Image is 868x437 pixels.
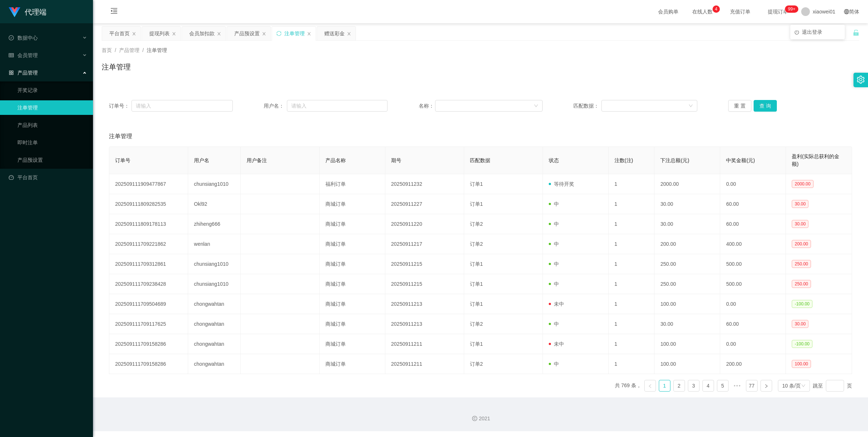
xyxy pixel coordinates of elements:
[720,174,786,194] td: 0.00
[717,380,729,392] li: 5
[785,5,798,13] sup: 1175
[654,314,720,334] td: 30.00
[615,157,633,163] span: 注数(注)
[764,9,792,14] span: 提现订单
[654,294,720,314] td: 100.00
[188,354,241,374] td: chongwahtan
[324,27,345,40] div: 赠送彩金
[609,234,655,254] td: 1
[792,240,811,248] span: 200.00
[9,35,38,41] span: 数据中心
[857,76,865,84] i: 图标: setting
[609,314,655,334] td: 1
[17,118,87,132] a: 产品列表
[385,274,464,294] td: 20250911215
[385,314,464,334] td: 20250911213
[109,194,188,214] td: 202509111809282535
[320,194,385,214] td: 商城订单
[131,100,233,112] input: 请输入
[654,254,720,274] td: 250.00
[132,32,136,36] i: 图标: close
[262,32,266,36] i: 图标: close
[795,30,799,35] i: 图标: poweroff
[320,274,385,294] td: 商城订单
[720,194,786,214] td: 60.00
[792,220,808,228] span: 30.00
[320,334,385,354] td: 商城订单
[720,314,786,334] td: 60.00
[264,102,287,110] span: 用户名：
[385,174,464,194] td: 20250911232
[609,174,655,194] td: 1
[720,214,786,234] td: 60.00
[287,100,388,112] input: 请输入
[659,380,670,392] li: 1
[801,384,806,389] i: 图标: down
[792,280,811,288] span: 250.00
[25,0,46,24] h1: 代理端
[320,354,385,374] td: 商城订单
[654,334,720,354] td: 100.00
[609,194,655,214] td: 1
[813,380,852,392] div: 跳至 页
[109,274,188,294] td: 202509111709238428
[109,314,188,334] td: 202509111709117625
[470,261,483,267] span: 订单1
[385,194,464,214] td: 20250911227
[470,157,490,163] span: 匹配数据
[109,294,188,314] td: 202509111709504689
[609,274,655,294] td: 1
[109,354,188,374] td: 202509111709158286
[234,27,260,40] div: 产品预设置
[674,380,685,391] a: 2
[792,153,839,167] span: 盈利(实际总获利的金额)
[109,234,188,254] td: 202509111709221862
[609,354,655,374] td: 1
[689,104,693,109] i: 图标: down
[102,0,126,24] i: 图标: menu-fold
[188,234,241,254] td: wenlan
[147,47,167,53] span: 注单管理
[17,135,87,150] a: 即时注单
[688,380,699,392] li: 3
[188,314,241,334] td: chongwahtan
[325,157,346,163] span: 产品名称
[549,201,559,207] span: 中
[320,314,385,334] td: 商城订单
[385,214,464,234] td: 20250911220
[720,274,786,294] td: 500.00
[792,260,811,268] span: 250.00
[188,334,241,354] td: chongwahtan
[17,153,87,167] a: 产品预设置
[470,341,483,347] span: 订单1
[615,380,641,392] li: 共 769 条，
[109,27,130,40] div: 平台首页
[720,334,786,354] td: 0.00
[713,5,720,13] sup: 4
[385,334,464,354] td: 20250911211
[720,354,786,374] td: 200.00
[715,5,717,13] p: 4
[109,132,132,141] span: 注单管理
[320,294,385,314] td: 商城订单
[720,294,786,314] td: 0.00
[792,180,813,188] span: 2000.00
[385,254,464,274] td: 20250911215
[320,234,385,254] td: 商城订单
[792,320,808,328] span: 30.00
[731,380,743,392] li: 向后 5 页
[764,384,768,388] i: 图标: right
[109,214,188,234] td: 202509111809178113
[320,254,385,274] td: 商城订单
[654,214,720,234] td: 30.00
[9,53,14,58] i: 图标: table
[149,27,170,40] div: 提现列表
[276,31,281,36] i: 图标: sync
[728,100,751,112] button: 重 置
[247,157,267,163] span: 用户备注
[673,380,685,392] li: 2
[9,7,20,17] img: logo.9652507e.png
[549,301,564,307] span: 未中
[320,174,385,194] td: 福利订单
[609,254,655,274] td: 1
